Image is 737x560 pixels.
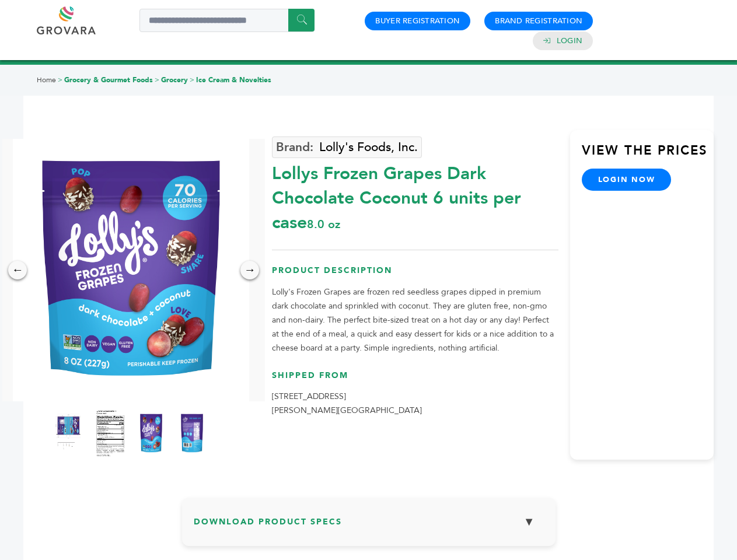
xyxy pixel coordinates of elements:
h3: Product Description [272,265,558,285]
a: Buyer Registration [375,16,460,26]
a: Login [557,36,582,46]
a: Lolly's Foods, Inc. [272,136,422,158]
img: Lolly's Frozen Grapes Dark Chocolate + Coconut 6 units per case 8.0 oz [177,410,207,457]
a: Home [37,75,56,85]
h3: Download Product Specs [194,509,544,543]
button: ▼ [515,509,544,534]
a: Ice Cream & Novelties [196,75,271,85]
img: Lolly's Frozen Grapes Dark Chocolate + Coconut 6 units per case 8.0 oz [13,139,249,401]
div: Lollys Frozen Grapes Dark Chocolate Coconut 6 units per case [272,156,558,235]
a: login now [582,169,672,191]
img: Lolly's Frozen Grapes Dark Chocolate + Coconut 6 units per case 8.0 oz Nutrition Info [96,410,125,457]
div: → [240,261,259,279]
span: > [190,75,194,85]
span: > [155,75,159,85]
span: 8.0 oz [307,216,340,232]
input: Search a product or brand... [139,9,315,32]
p: Lolly's Frozen Grapes are frozen red seedless grapes dipped in premium dark chocolate and sprinkl... [272,285,558,355]
a: Grocery & Gourmet Foods [64,75,153,85]
h3: View the Prices [582,142,714,169]
p: [STREET_ADDRESS] [PERSON_NAME][GEOGRAPHIC_DATA] [272,390,558,418]
img: Lolly's Frozen Grapes Dark Chocolate + Coconut 6 units per case 8.0 oz [137,410,166,457]
div: ← [8,261,27,279]
a: Grocery [161,75,188,85]
img: Lolly's Frozen Grapes Dark Chocolate + Coconut 6 units per case 8.0 oz Product Label [55,410,84,457]
h3: Shipped From [272,370,558,390]
span: > [58,75,62,85]
a: Brand Registration [495,16,582,26]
